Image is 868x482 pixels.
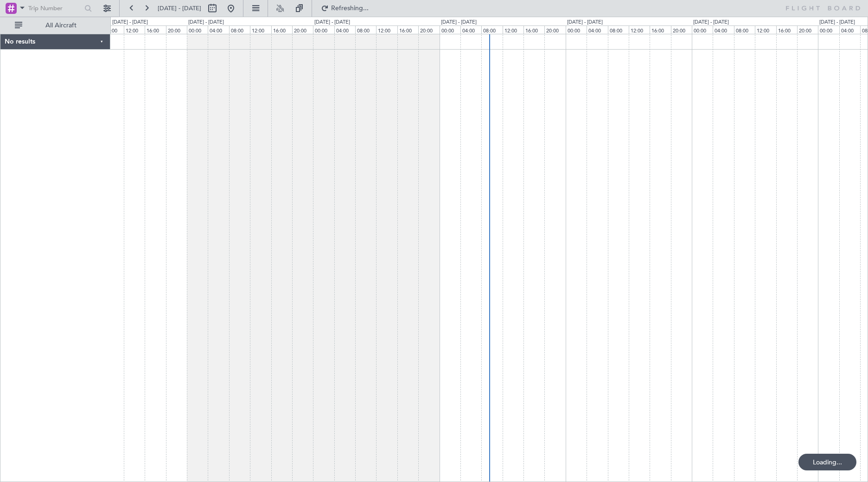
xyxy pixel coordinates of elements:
[334,25,355,34] div: 04:00
[650,25,670,34] div: 16:00
[776,25,797,34] div: 16:00
[376,25,397,34] div: 12:00
[566,25,587,34] div: 00:00
[112,19,148,26] div: [DATE] - [DATE]
[314,19,350,26] div: [DATE] - [DATE]
[460,25,481,34] div: 04:00
[292,25,313,34] div: 20:00
[587,25,607,34] div: 04:00
[798,454,856,470] div: Loading...
[713,25,734,34] div: 04:00
[839,25,860,34] div: 04:00
[166,25,187,34] div: 20:00
[158,4,201,13] span: [DATE] - [DATE]
[271,25,292,34] div: 16:00
[10,18,101,33] button: All Aircraft
[313,25,334,34] div: 00:00
[24,22,98,29] span: All Aircraft
[523,25,544,34] div: 16:00
[481,25,502,34] div: 08:00
[503,25,523,34] div: 12:00
[208,25,229,34] div: 04:00
[734,25,755,34] div: 08:00
[317,1,372,16] button: Refreshing...
[671,25,692,34] div: 20:00
[629,25,650,34] div: 12:00
[187,25,208,34] div: 00:00
[440,25,460,34] div: 00:00
[418,25,439,34] div: 20:00
[797,25,818,34] div: 20:00
[692,25,713,34] div: 00:00
[145,25,166,34] div: 16:00
[819,19,855,26] div: [DATE] - [DATE]
[567,19,603,26] div: [DATE] - [DATE]
[229,25,250,34] div: 08:00
[755,25,776,34] div: 12:00
[331,5,370,12] span: Refreshing...
[693,19,729,26] div: [DATE] - [DATE]
[397,25,418,34] div: 16:00
[818,25,839,34] div: 00:00
[441,19,477,26] div: [DATE] - [DATE]
[103,25,124,34] div: 08:00
[544,25,565,34] div: 20:00
[250,25,271,34] div: 12:00
[355,25,376,34] div: 08:00
[28,1,82,15] input: Trip Number
[124,25,145,34] div: 12:00
[608,25,629,34] div: 08:00
[188,19,224,26] div: [DATE] - [DATE]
